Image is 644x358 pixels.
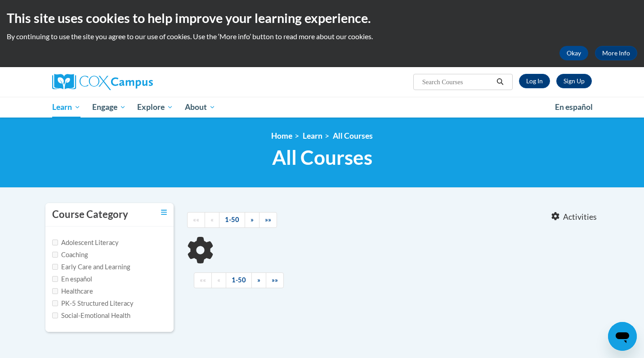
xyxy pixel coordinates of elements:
input: Checkbox for Options [52,240,58,245]
a: 1-50 [226,272,252,288]
a: 1-50 [219,212,245,228]
a: About [179,97,221,118]
a: All Courses [333,131,373,140]
a: Engage [86,97,132,118]
p: By continuing to use the site you agree to our use of cookies. Use the ‘More info’ button to read... [7,32,637,41]
a: End [259,212,277,228]
iframe: Button to launch messaging window [608,322,637,351]
span: Activities [563,212,597,222]
a: Home [271,131,292,140]
input: Checkbox for Options [52,264,58,270]
span: Explore [137,102,173,113]
a: Learn [303,131,322,140]
input: Checkbox for Options [52,313,58,318]
div: Main menu [39,97,605,118]
label: Adolescent Literacy [52,238,119,248]
span: « [217,276,220,284]
a: Previous [205,212,219,228]
span: En español [555,102,593,112]
a: Cox Campus [52,74,223,90]
a: Previous [211,272,226,288]
label: Early Care and Learning [52,262,130,272]
a: Next [251,272,266,288]
img: Cox Campus [52,74,153,90]
h2: This site uses cookies to help improve your learning experience. [7,9,637,27]
span: «« [200,276,206,284]
a: Log In [519,74,550,88]
input: Checkbox for Options [52,252,58,258]
span: About [185,102,215,113]
span: All Courses [272,145,372,169]
h3: Course Category [52,208,128,222]
input: Checkbox for Options [52,300,58,306]
label: PK-5 Structured Literacy [52,299,134,308]
span: »» [272,276,278,284]
label: Healthcare [52,286,93,296]
span: « [210,216,214,223]
a: En español [549,98,599,117]
span: Learn [52,102,80,113]
a: Explore [131,97,179,118]
span: »» [265,216,271,223]
span: » [257,276,260,284]
span: «« [193,216,199,223]
span: » [250,216,254,223]
a: Begining [194,272,212,288]
label: Coaching [52,250,88,260]
a: Next [245,212,259,228]
a: More Info [595,46,637,60]
input: Search Courses [421,77,493,87]
input: Checkbox for Options [52,276,58,282]
span: Engage [92,102,126,113]
button: Okay [559,46,588,60]
a: Learn [46,97,86,118]
a: End [266,272,284,288]
a: Begining [187,212,205,228]
a: Toggle collapse [161,208,167,218]
input: Checkbox for Options [52,288,58,294]
button: Search [493,77,507,87]
label: Social-Emotional Health [52,311,130,321]
a: Register [556,74,592,88]
label: En español [52,274,92,284]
